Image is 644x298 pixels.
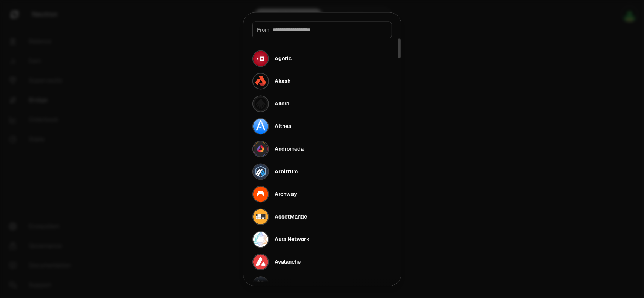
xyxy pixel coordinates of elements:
[252,141,269,157] img: Andromeda Logo
[275,55,292,62] div: Agoric
[252,254,269,270] img: Avalanche Logo
[252,208,269,225] img: AssetMantle Logo
[248,138,397,160] button: Andromeda LogoAndromeda
[252,276,269,293] img: Axelar Logo
[252,186,269,202] img: Archway Logo
[248,273,397,296] button: Axelar LogoAxelar
[248,70,397,92] button: Akash LogoAkash
[248,205,397,228] button: AssetMantle LogoAssetMantle
[252,118,269,134] img: Althea Logo
[257,26,270,34] span: From
[248,251,397,273] button: Avalanche LogoAvalanche
[252,50,269,67] img: Agoric Logo
[248,92,397,115] button: Allora LogoAllora
[275,258,301,266] div: Avalanche
[248,183,397,205] button: Archway LogoArchway
[275,235,310,243] div: Aura Network
[275,122,292,130] div: Althea
[248,115,397,138] button: Althea LogoAlthea
[275,281,292,288] div: Axelar
[252,95,269,112] img: Allora Logo
[275,190,297,198] div: Archway
[275,100,290,107] div: Allora
[248,228,397,251] button: Aura Network LogoAura Network
[275,168,298,175] div: Arbitrum
[248,47,397,70] button: Agoric LogoAgoric
[252,163,269,180] img: Arbitrum Logo
[252,73,269,89] img: Akash Logo
[248,160,397,183] button: Arbitrum LogoArbitrum
[275,77,291,85] div: Akash
[252,231,269,248] img: Aura Network Logo
[275,145,304,153] div: Andromeda
[275,213,307,220] div: AssetMantle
